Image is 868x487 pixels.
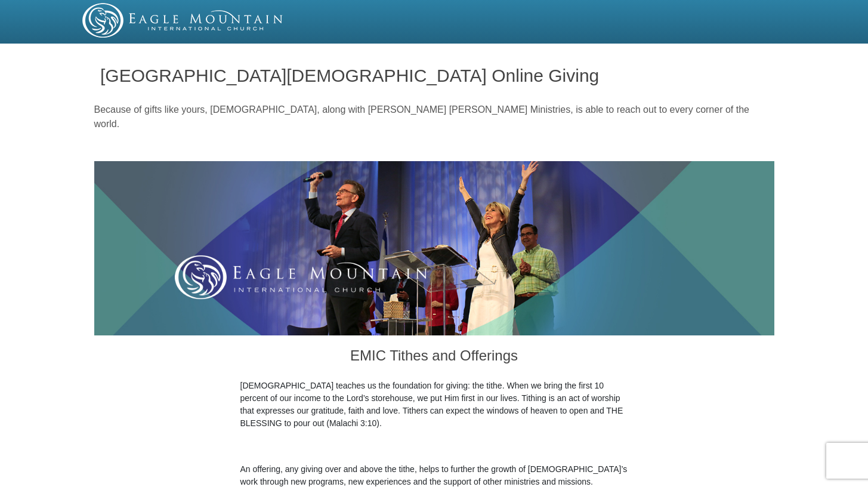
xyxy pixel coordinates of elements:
[240,335,628,380] h3: EMIC Tithes and Offerings
[100,66,768,85] h1: [GEOGRAPHIC_DATA][DEMOGRAPHIC_DATA] Online Giving
[94,103,774,131] p: Because of gifts like yours, [DEMOGRAPHIC_DATA], along with [PERSON_NAME] [PERSON_NAME] Ministrie...
[82,3,284,38] img: EMIC
[240,380,628,430] p: [DEMOGRAPHIC_DATA] teaches us the foundation for giving: the tithe. When we bring the first 10 pe...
